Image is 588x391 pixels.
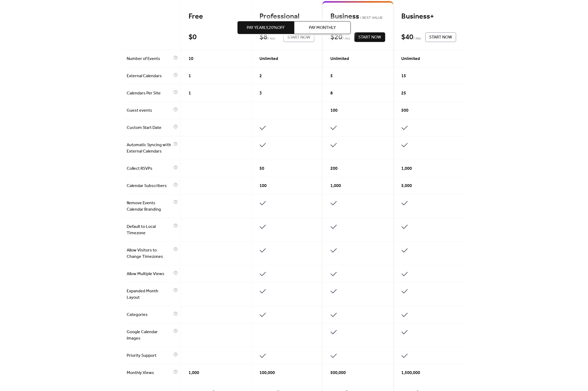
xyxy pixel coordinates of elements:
span: External Calendars [127,73,172,79]
span: Google Calendar Images [127,329,172,342]
span: Start Now [429,34,452,41]
span: 1,000 [189,370,199,376]
span: 1,500,000 [401,370,420,376]
span: 200 [330,166,338,172]
span: Unlimited [330,56,349,62]
button: Pay Yearly,20%off [237,21,294,34]
span: Unlimited [259,56,278,62]
div: Business+ [401,12,456,21]
button: Pay Monthly [294,21,351,34]
span: 1,000 [401,166,412,172]
div: $ 40 [401,33,413,42]
div: Free [189,12,243,21]
span: BEST VALUE [359,15,383,21]
div: Business [330,12,385,21]
span: Number of Events [127,56,172,62]
span: 5 [330,73,333,79]
span: Remove Events Calendar Branding [127,200,172,213]
span: 100,000 [259,370,275,376]
span: Monthly Views [127,370,172,376]
button: Start Now [425,32,456,42]
span: 50 [259,166,264,172]
span: 1,000 [330,183,341,189]
span: 3 [259,90,262,97]
span: Custom Start Date [127,125,172,131]
button: Start Now [354,32,385,42]
span: 2 [259,73,262,79]
span: 1 [189,90,191,97]
span: Unlimited [401,56,420,62]
div: $ 0 [189,33,197,42]
span: 25 [401,90,406,97]
span: 500 [401,107,408,114]
span: / mo [413,36,421,42]
span: 10 [189,56,193,62]
span: 500,000 [330,370,346,376]
span: Allow Multiple Views [127,271,172,277]
span: Start Now [358,34,381,41]
span: Automatic Syncing with External Calendars [127,142,172,155]
span: Categories [127,312,172,318]
span: 100 [259,183,267,189]
span: 8 [330,90,333,97]
span: Pay Yearly, 20% off [247,25,285,31]
span: Priority Support [127,353,172,359]
span: 15 [401,73,406,79]
span: 5,000 [401,183,412,189]
span: 1 [189,73,191,79]
span: Default to Local Timezone [127,224,172,236]
span: Guest events [127,107,172,114]
span: Calendars Per Site [127,90,172,97]
span: Collect RSVPs [127,166,172,172]
span: Allow Visitors to Change Timezones [127,247,172,260]
span: 100 [330,107,338,114]
span: Expanded Month Layout [127,288,172,301]
span: Calendar Subscribers [127,183,172,189]
span: Pay Monthly [309,25,336,31]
